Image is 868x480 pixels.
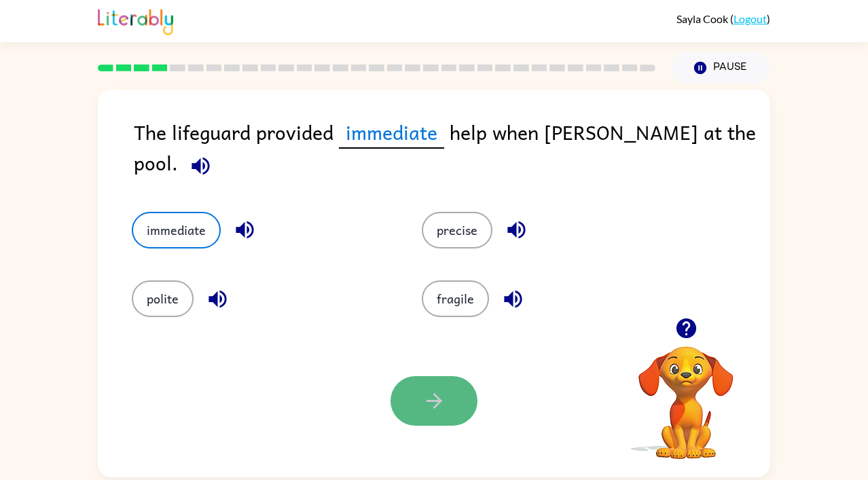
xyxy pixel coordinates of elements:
[422,212,492,248] button: precise
[422,280,489,317] button: fragile
[734,12,767,25] a: Logout
[676,12,730,25] span: Sayla Cook
[98,5,173,35] img: Literably
[132,280,194,317] button: polite
[132,212,221,248] button: immediate
[339,117,444,149] span: immediate
[676,12,770,25] div: ( )
[618,325,754,461] video: Your browser must support playing .mp4 files to use Literably. Please try using another browser.
[672,52,770,84] button: Pause
[134,117,770,185] div: The lifeguard provided help when [PERSON_NAME] at the pool.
